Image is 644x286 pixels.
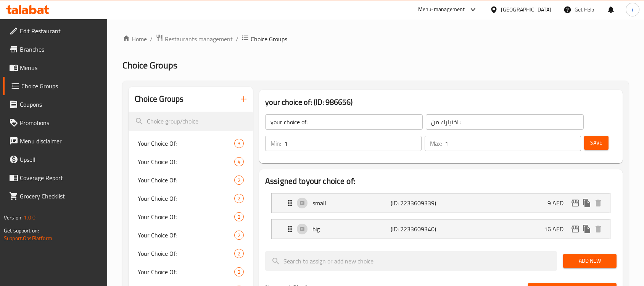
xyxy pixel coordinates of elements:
[138,139,234,148] span: Your Choice Of:
[235,232,243,239] span: 2
[129,153,253,171] div: Your Choice Of:4
[632,5,633,14] span: i
[20,100,101,109] span: Coupons
[129,112,253,131] input: search
[570,197,581,209] button: edit
[20,63,101,72] span: Menus
[270,139,281,148] p: Min:
[122,57,177,74] span: Choice Groups
[129,226,253,244] div: Your Choice Of:2
[590,138,602,148] span: Save
[234,267,244,276] div: Choices
[3,169,108,187] a: Coverage Report
[3,150,108,169] a: Upsell
[234,194,244,203] div: Choices
[569,256,610,266] span: Add New
[418,5,465,14] div: Menu-management
[265,175,617,187] h2: Assigned to your choice of:
[24,213,35,223] span: 1.0.0
[4,213,23,223] span: Version:
[129,171,253,189] div: Your Choice Of:2
[312,198,391,208] p: small
[234,231,244,240] div: Choices
[234,139,244,148] div: Choices
[135,93,184,105] h2: Choice Groups
[156,34,233,44] a: Restaurants management
[235,195,243,202] span: 2
[391,198,443,208] p: (ID: 2233609339)
[234,212,244,221] div: Choices
[20,26,101,36] span: Edit Restaurant
[129,134,253,153] div: Your Choice Of:3
[138,175,234,185] span: Your Choice Of:
[235,268,243,276] span: 2
[150,34,153,44] li: /
[20,155,101,164] span: Upsell
[138,249,234,258] span: Your Choice Of:
[547,198,570,208] p: 9 AED
[138,157,234,166] span: Your Choice Of:
[251,34,287,44] span: Choice Groups
[122,34,629,44] nav: breadcrumb
[20,136,101,146] span: Menu disclaimer
[138,267,234,276] span: Your Choice Of:
[129,244,253,263] div: Your Choice Of:2
[265,190,617,216] li: Expand
[563,254,617,268] button: Add New
[265,96,617,108] h3: your choice of: (ID: 986656)
[235,213,243,221] span: 2
[129,208,253,226] div: Your Choice Of:2
[272,193,610,213] div: Expand
[235,140,243,147] span: 3
[3,77,108,95] a: Choice Groups
[3,58,108,77] a: Menus
[234,249,244,258] div: Choices
[312,224,391,234] p: big
[581,223,592,235] button: duplicate
[4,226,39,236] span: Get support on:
[21,81,101,91] span: Choice Groups
[165,34,233,44] span: Restaurants management
[20,192,101,201] span: Grocery Checklist
[3,132,108,150] a: Menu disclaimer
[138,212,234,221] span: Your Choice Of:
[265,216,617,242] li: Expand
[544,224,570,234] p: 16 AED
[129,263,253,281] div: Your Choice Of:2
[236,34,238,44] li: /
[391,224,443,234] p: (ID: 2233609340)
[3,187,108,205] a: Grocery Checklist
[138,194,234,203] span: Your Choice Of:
[265,251,557,271] input: search
[235,177,243,184] span: 2
[234,157,244,166] div: Choices
[129,189,253,208] div: Your Choice Of:2
[20,173,101,182] span: Coverage Report
[592,197,604,209] button: delete
[430,139,442,148] p: Max:
[235,158,243,166] span: 4
[272,219,610,239] div: Expand
[138,231,234,240] span: Your Choice Of:
[122,34,147,44] a: Home
[235,250,243,257] span: 2
[501,5,551,14] div: [GEOGRAPHIC_DATA]
[4,233,52,243] a: Support.OpsPlatform
[234,175,244,185] div: Choices
[3,114,108,132] a: Promotions
[3,40,108,58] a: Branches
[3,95,108,114] a: Coupons
[592,223,604,235] button: delete
[584,136,609,150] button: Save
[570,223,581,235] button: edit
[581,197,592,209] button: duplicate
[20,118,101,127] span: Promotions
[20,45,101,54] span: Branches
[3,22,108,40] a: Edit Restaurant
